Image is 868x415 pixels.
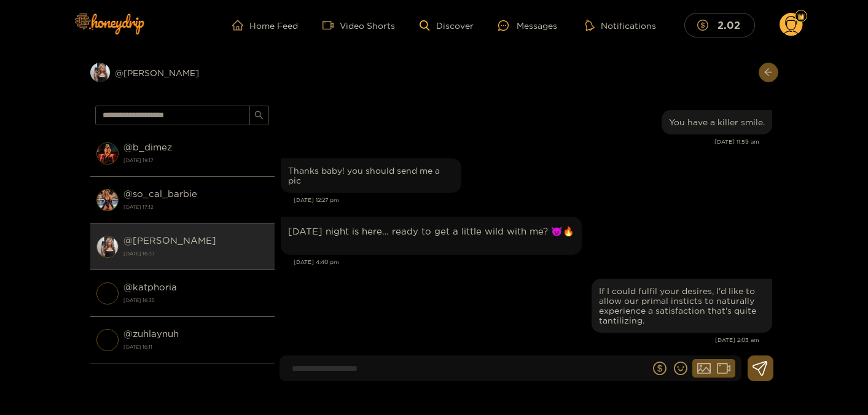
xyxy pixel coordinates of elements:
[294,258,772,266] div: [DATE] 4:40 pm
[123,201,268,212] strong: [DATE] 17:12
[288,224,574,238] p: [DATE] night is here… ready to get a little wild with me? 😈🔥
[123,235,216,246] strong: @ [PERSON_NAME]
[96,329,119,351] img: conversation
[249,106,269,125] button: search
[294,196,772,204] div: [DATE] 12:27 pm
[651,359,669,378] button: dollar
[281,217,582,255] div: Sep. 12, 4:40 pm
[123,341,268,352] strong: [DATE] 16:11
[662,110,772,134] div: Sep. 12, 11:59 am
[96,282,119,304] img: conversation
[669,117,765,127] div: You have a killer smile.
[582,19,660,31] button: Notifications
[96,236,119,258] img: conversation
[123,188,197,199] strong: @ so_cal_barbie
[281,336,759,344] div: [DATE] 2:03 am
[90,63,275,82] div: @[PERSON_NAME]
[232,20,298,31] a: Home Feed
[420,20,473,31] a: Discover
[592,279,772,333] div: Sep. 13, 2:03 am
[123,248,268,259] strong: [DATE] 16:37
[323,20,340,31] span: video-camera
[498,18,557,33] div: Messages
[123,155,268,166] strong: [DATE] 19:17
[764,68,773,78] span: arrow-left
[797,13,805,20] img: Fan Level
[288,166,454,185] div: Thanks baby! you should send me a pic
[653,362,667,375] span: dollar
[123,328,179,339] strong: @ zuhlaynuh
[759,63,778,82] button: arrow-left
[697,20,714,31] span: dollar
[716,18,742,31] mark: 2.02
[684,13,755,37] button: 2.02
[123,295,268,306] strong: [DATE] 16:35
[123,282,177,292] strong: @ katphoria
[674,362,687,375] span: smile
[717,362,730,375] span: video-camera
[692,359,735,378] button: picturevideo-camera
[232,20,249,31] span: home
[123,142,172,152] strong: @ b_dimez
[323,20,395,31] a: Video Shorts
[96,189,119,211] img: conversation
[96,142,119,165] img: conversation
[281,158,461,193] div: Sep. 12, 12:27 pm
[599,286,765,325] div: If I could fulfil your desires, I'd like to allow our primal insticts to naturally experience a s...
[697,362,711,375] span: picture
[281,138,759,146] div: [DATE] 11:59 am
[254,111,264,121] span: search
